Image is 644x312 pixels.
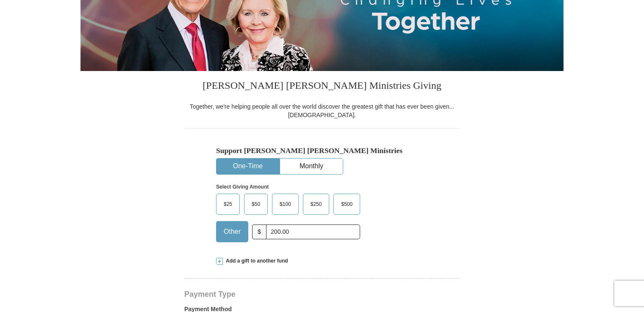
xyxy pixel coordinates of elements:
[184,71,460,102] h3: [PERSON_NAME] [PERSON_NAME] Ministries Giving
[184,291,460,298] h4: Payment Type
[217,159,279,174] button: One-Time
[216,184,269,190] strong: Select Giving Amount
[184,102,460,119] div: Together, we're helping people all over the world discover the greatest gift that has ever been g...
[219,225,245,238] span: Other
[216,146,428,155] h5: Support [PERSON_NAME] [PERSON_NAME] Ministries
[223,257,288,265] span: Add a gift to another fund
[266,224,360,239] input: Other Amount
[219,198,236,211] span: $25
[306,198,326,211] span: $250
[337,198,357,211] span: $500
[275,198,295,211] span: $100
[247,198,264,211] span: $50
[280,159,343,174] button: Monthly
[252,224,266,239] span: $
